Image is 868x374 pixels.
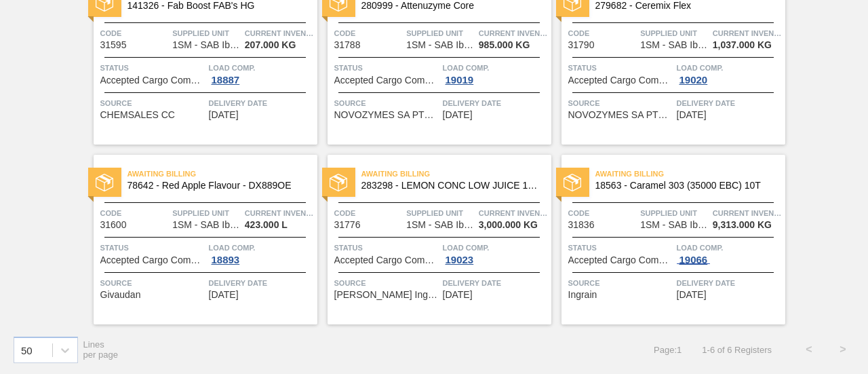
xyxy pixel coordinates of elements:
[209,290,239,300] span: 09/22/2025
[677,255,711,265] div: 19066
[100,26,170,40] span: Code
[677,61,782,75] span: Load Comp.
[334,290,439,300] span: Kerry Ingredients
[334,255,439,265] span: Accepted Cargo Composition
[406,40,474,50] span: 1SM - SAB Ibhayi Brewery
[83,155,317,324] a: statusAwaiting Billing78642 - Red Apple Flavour - DX889OECode31600Supplied Unit1SM - SAB Ibhayi B...
[568,61,673,75] span: Status
[568,206,637,220] span: Code
[100,96,205,110] span: Source
[479,220,538,230] span: 3,000.000 KG
[568,40,595,50] span: 31790
[677,110,707,120] span: 09/22/2025
[568,255,673,265] span: Accepted Cargo Composition
[677,61,782,86] a: Load Comp.19020
[640,26,709,40] span: Supplied Unit
[100,110,175,120] span: CHEMSALES CC
[406,26,475,40] span: Supplied Unit
[245,40,296,50] span: 207.000 KG
[209,255,243,265] div: 18893
[209,241,314,255] span: Load Comp.
[83,339,119,360] span: Lines per page
[209,61,314,75] span: Load Comp.
[334,241,439,255] span: Status
[334,61,439,75] span: Status
[443,276,548,290] span: Delivery Date
[100,61,205,75] span: Status
[245,26,314,40] span: Current inventory
[127,1,307,11] span: 141326 - Fab Boost FAB's HG
[568,75,673,86] span: Accepted Cargo Composition
[443,241,548,265] a: Load Comp.19023
[443,96,548,110] span: Delivery Date
[100,255,205,265] span: Accepted Cargo Composition
[568,26,637,40] span: Code
[654,345,682,355] span: Page : 1
[172,40,240,50] span: 1SM - SAB Ibhayi Brewery
[209,75,243,86] div: 18887
[334,110,439,120] span: NOVOZYMES SA PTY LTD
[677,276,782,290] span: Delivery Date
[640,40,708,50] span: 1SM - SAB Ibhayi Brewery
[361,1,540,11] span: 280999 - Attenuzyme Core
[479,206,548,220] span: Current inventory
[317,155,551,324] a: statusAwaiting Billing283298 - LEMON CONC LOW JUICE 1000KGCode31776Supplied Unit1SM - SAB Ibhayi ...
[640,220,708,230] span: 1SM - SAB Ibhayi Brewery
[595,167,785,181] span: Awaiting Billing
[127,181,307,191] span: 78642 - Red Apple Flavour - DX889OE
[702,345,772,355] span: 1 - 6 of 6 Registers
[172,220,240,230] span: 1SM - SAB Ibhayi Brewery
[713,206,782,220] span: Current inventory
[334,276,439,290] span: Source
[172,206,241,220] span: Supplied Unit
[551,155,785,324] a: statusAwaiting Billing18563 - Caramel 303 (35000 EBC) 10TCode31836Supplied Unit1SM - SAB Ibhayi B...
[677,241,782,255] span: Load Comp.
[713,40,772,50] span: 1,037.000 KG
[568,220,595,230] span: 31836
[172,26,241,40] span: Supplied Unit
[595,1,774,11] span: 279682 - Ceremix Flex
[334,206,403,220] span: Code
[443,255,477,265] div: 19023
[677,75,711,86] div: 19020
[100,276,205,290] span: Source
[443,241,548,255] span: Load Comp.
[209,241,314,265] a: Load Comp.18893
[21,344,33,356] div: 50
[209,96,314,110] span: Delivery Date
[792,333,826,367] button: <
[443,75,477,86] div: 19019
[677,96,782,110] span: Delivery Date
[406,206,475,220] span: Supplied Unit
[100,220,127,230] span: 31600
[568,290,597,300] span: Ingrain
[209,110,239,120] span: 09/16/2025
[100,206,170,220] span: Code
[443,110,473,120] span: 09/22/2025
[100,75,205,86] span: Accepted Cargo Composition
[713,220,772,230] span: 9,313.000 KG
[361,167,551,181] span: Awaiting Billing
[245,220,288,230] span: 423.000 L
[677,241,782,265] a: Load Comp.19066
[334,26,403,40] span: Code
[713,26,782,40] span: Current inventory
[479,40,530,50] span: 985.000 KG
[330,174,347,191] img: status
[334,96,439,110] span: Source
[826,333,860,367] button: >
[443,61,548,86] a: Load Comp.19019
[100,241,205,255] span: Status
[677,290,707,300] span: 10/06/2025
[334,220,361,230] span: 31776
[564,174,581,191] img: status
[568,241,673,255] span: Status
[640,206,709,220] span: Supplied Unit
[245,206,314,220] span: Current inventory
[568,110,673,120] span: NOVOZYMES SA PTY LTD
[443,61,548,75] span: Load Comp.
[479,26,548,40] span: Current inventory
[568,96,673,110] span: Source
[443,290,473,300] span: 10/02/2025
[595,181,774,191] span: 18563 - Caramel 303 (35000 EBC) 10T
